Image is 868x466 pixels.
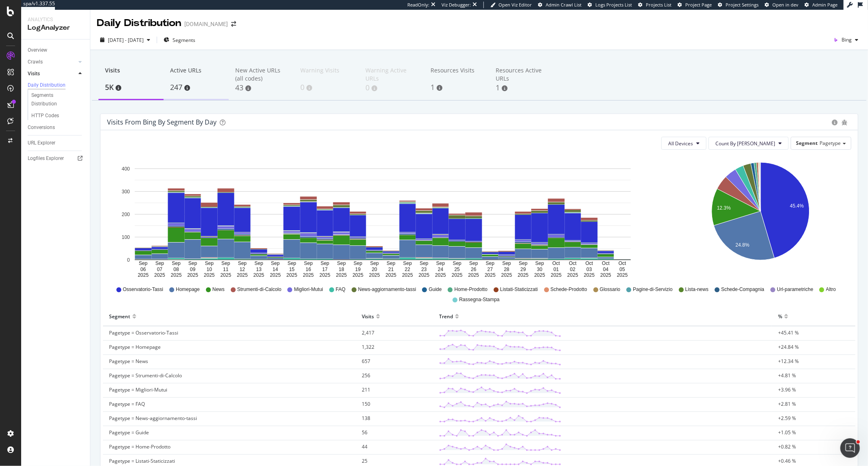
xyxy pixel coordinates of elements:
text: 22 [405,267,411,272]
text: 04 [603,267,609,272]
div: Resources Active URLs [496,66,548,83]
text: Sep [519,261,528,267]
span: Pagetype [820,140,841,147]
text: 0 [127,257,130,263]
a: Project Page [678,2,712,8]
span: News-aggiornamento-tassi [358,286,416,293]
text: 2025 [600,272,611,278]
div: 0 [300,82,352,93]
div: 0 [365,83,418,93]
text: 2025 [419,272,430,278]
span: Url-parametriche [777,286,813,293]
span: FAQ [336,286,345,293]
text: 400 [122,166,130,172]
span: Open Viz Editor [498,2,532,8]
text: 2025 [435,272,446,278]
span: Projects List [646,2,671,8]
text: 11 [223,267,229,272]
span: Project Settings [726,2,759,8]
text: Sep [403,261,412,267]
div: Warning Visits [300,66,352,82]
div: Resources Visits [431,66,483,82]
text: 2025 [303,272,314,278]
text: 2025 [270,272,281,278]
text: 2025 [319,272,330,278]
span: All Devices [668,140,693,147]
span: +24.84 % [778,343,799,350]
text: 2025 [220,272,231,278]
text: Sep [536,261,544,267]
text: Oct [602,261,610,267]
span: +2.81 % [778,400,796,407]
a: Overview [28,46,84,55]
span: Listati-Staticizzati [500,286,538,293]
span: +2.59 % [778,415,796,422]
div: Analytics [28,16,83,23]
div: HTTP Codes [31,112,59,120]
text: Sep [469,261,478,267]
text: Sep [436,261,445,267]
a: URL Explorer [28,139,84,147]
text: 200 [122,212,130,217]
div: circle-info [832,120,837,125]
div: Segments Distribution [31,91,77,108]
div: 1 [431,82,483,93]
text: 07 [157,267,163,272]
text: 24 [438,267,444,272]
text: 2025 [204,272,215,278]
text: 29 [520,267,526,272]
text: 15 [289,267,295,272]
span: Strumenti-di-Calcolo [237,286,282,293]
span: 1,322 [362,343,374,350]
text: 12 [240,267,245,272]
span: 150 [362,400,370,407]
text: Sep [238,261,247,267]
span: Segment [796,140,818,147]
svg: A chart. [107,156,658,278]
div: bug [842,120,847,125]
text: 30 [537,267,543,272]
span: 211 [362,386,370,393]
text: 2025 [154,272,165,278]
a: Visits [28,70,76,78]
span: 256 [362,372,370,379]
span: +12.34 % [778,358,799,365]
span: Osservatorio-Tassi [123,286,163,293]
text: Oct [586,261,593,267]
div: URL Explorer [28,139,55,147]
text: 27 [488,267,493,272]
span: Pagetype = Home-Prodotto [109,443,171,450]
text: Sep [172,261,181,267]
text: 08 [173,267,179,272]
text: 2025 [237,272,248,278]
text: Sep [254,261,263,267]
a: Conversions [28,123,84,132]
text: 2025 [352,272,363,278]
a: Admin Page [805,2,837,8]
span: Open in dev [772,2,798,8]
div: Conversions [28,123,55,132]
text: Sep [486,261,495,267]
button: Bing [830,33,861,46]
span: Homepage [176,286,200,293]
span: Project Page [685,2,712,8]
a: Project Settings [718,2,759,8]
span: Pagine-di-Servizio [633,286,672,293]
text: 24.8% [735,242,749,248]
text: 2025 [402,272,413,278]
span: Glossario [600,286,621,293]
text: 2025 [617,272,628,278]
span: 25 [362,457,367,464]
text: Sep [139,261,148,267]
div: New Active URLs (all codes) [235,66,287,83]
div: Overview [28,46,47,55]
text: 20 [372,267,378,272]
span: Rassegna-Stampa [459,296,499,303]
text: 300 [122,189,130,195]
text: Sep [321,261,330,267]
text: 12.3% [717,205,731,211]
text: Sep [502,261,511,267]
text: 2025 [187,272,198,278]
a: Segments Distribution [31,91,84,108]
text: Oct [619,261,626,267]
